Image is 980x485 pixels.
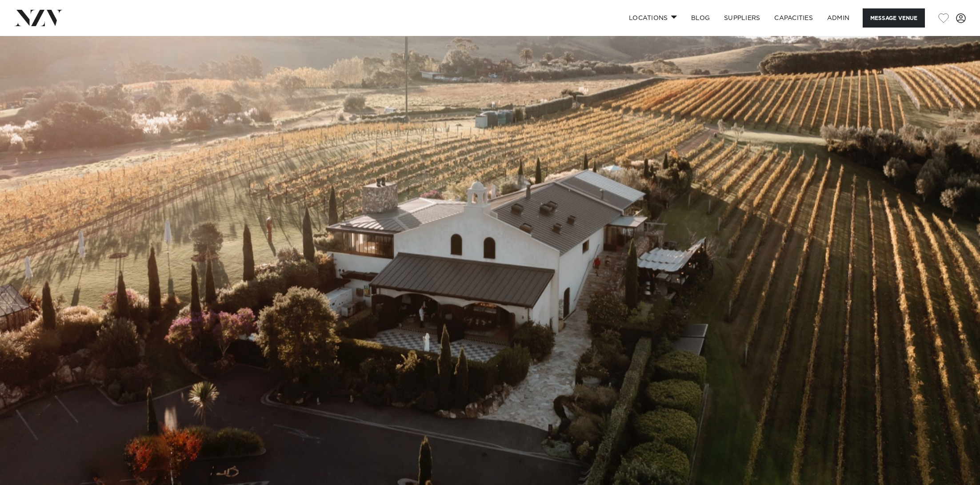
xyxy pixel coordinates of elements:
[14,10,63,26] img: nzv-logo.png
[717,8,767,28] a: SUPPLIERS
[767,8,820,28] a: Capacities
[622,8,684,28] a: Locations
[863,8,925,28] button: Message Venue
[820,8,856,28] a: ADMIN
[684,8,717,28] a: BLOG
